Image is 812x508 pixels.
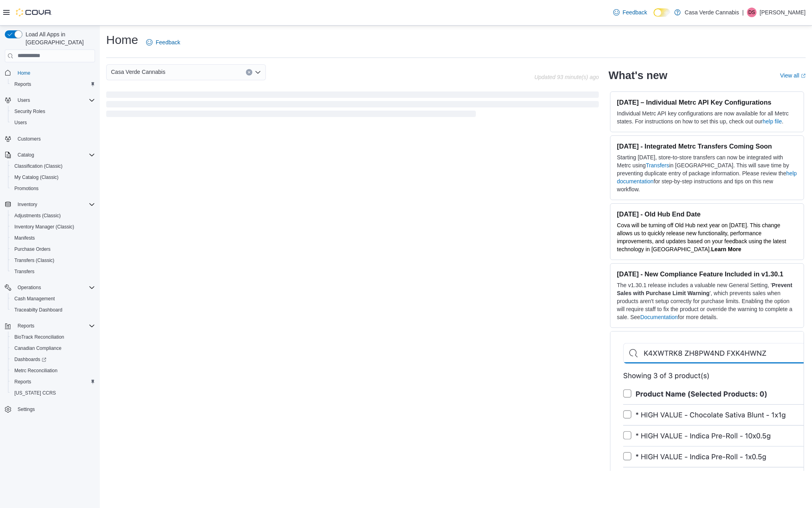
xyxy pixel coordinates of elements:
span: Loading [106,93,599,119]
a: Dashboards [11,355,50,364]
button: Settings [2,403,98,415]
span: Traceabilty Dashboard [11,305,95,315]
a: help documentation [617,170,797,185]
a: Learn More [711,246,741,252]
a: Home [14,68,34,78]
button: Clear input [246,69,252,75]
a: Inventory Manager (Classic) [11,222,77,232]
button: Catalog [2,149,98,161]
a: Dashboards [8,354,98,365]
button: Users [14,95,33,105]
span: Inventory Manager (Classic) [11,222,95,232]
p: Individual Metrc API key configurations are now available for all Metrc states. For instructions ... [617,109,797,125]
span: Transfers (Classic) [11,256,95,265]
p: Starting [DATE], store-to-store transfers can now be integrated with Metrc using in [GEOGRAPHIC_D... [617,153,797,193]
span: Dashboards [11,355,95,364]
span: Classification (Classic) [11,161,95,171]
span: Home [14,68,95,78]
span: Inventory Manager (Classic) [14,224,74,230]
span: Security Roles [11,107,95,116]
a: My Catalog (Classic) [11,173,62,182]
h3: [DATE] - Integrated Metrc Transfers Coming Soon [617,142,797,150]
span: Canadian Compliance [11,343,95,353]
span: Adjustments (Classic) [11,211,95,220]
span: Users [18,97,30,103]
a: Users [11,118,30,127]
a: Purchase Orders [11,244,54,254]
span: Metrc Reconciliation [11,366,95,375]
span: Customers [14,134,95,144]
span: Classification (Classic) [14,163,63,169]
h2: What's new [608,69,667,82]
span: Transfers [11,267,95,276]
button: Purchase Orders [8,244,98,255]
button: Open list of options [255,69,261,75]
button: Customers [2,133,98,145]
span: Home [18,70,30,76]
a: Traceabilty Dashboard [11,305,65,315]
a: Classification (Classic) [11,161,66,171]
span: Adjustments (Classic) [14,212,61,219]
span: Manifests [11,233,95,243]
a: Transfers [646,162,669,169]
span: BioTrack Reconciliation [14,334,64,340]
button: BioTrack Reconciliation [8,331,98,343]
button: Home [2,67,98,79]
p: | [742,8,744,17]
a: Reports [11,377,34,387]
h1: Home [106,32,138,48]
span: Traceabilty Dashboard [14,307,62,313]
a: Transfers (Classic) [11,256,57,265]
button: Users [8,117,98,128]
a: Metrc Reconciliation [11,366,61,375]
a: Promotions [11,184,42,193]
a: Cash Management [11,294,58,304]
button: Reports [8,79,98,90]
span: Manifests [14,235,35,241]
input: Dark Mode [654,8,670,17]
span: Dashboards [14,356,46,363]
p: Casa Verde Cannabis [685,8,739,17]
span: BioTrack Reconciliation [11,332,95,342]
img: Cova [16,8,52,16]
button: Inventory [2,199,98,210]
span: Settings [18,406,35,413]
span: Casa Verde Cannabis [111,67,165,77]
a: BioTrack Reconciliation [11,332,67,342]
a: Adjustments (Classic) [11,211,64,220]
button: Inventory [14,200,40,209]
span: Promotions [14,185,39,192]
span: Promotions [11,184,95,193]
span: Feedback [623,8,647,16]
span: Reports [11,377,95,387]
span: Inventory [14,200,95,209]
button: Reports [14,321,38,331]
span: [US_STATE] CCRS [14,390,56,396]
a: Reports [11,79,34,89]
span: Customers [18,136,41,142]
span: Settings [14,404,95,414]
a: Feedback [143,34,183,50]
button: Reports [8,376,98,387]
span: Metrc Reconciliation [14,367,57,374]
span: Reports [14,379,31,385]
strong: Prevent Sales with Purchase Limit Warning [617,282,792,296]
p: The v1.30.1 release includes a valuable new General Setting, ' ', which prevents sales when produ... [617,281,797,321]
span: Cash Management [11,294,95,304]
button: Operations [2,282,98,293]
span: My Catalog (Classic) [14,174,59,181]
span: Reports [14,81,31,87]
span: Washington CCRS [11,388,95,398]
button: Reports [2,320,98,331]
h3: [DATE] - New Compliance Feature Included in v1.30.1 [617,270,797,278]
span: Security Roles [14,108,45,115]
button: Traceabilty Dashboard [8,304,98,316]
a: Customers [14,134,44,144]
button: Transfers (Classic) [8,255,98,266]
button: Cash Management [8,293,98,304]
a: View allExternal link [780,72,806,79]
p: [PERSON_NAME] [760,8,806,17]
button: Transfers [8,266,98,277]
